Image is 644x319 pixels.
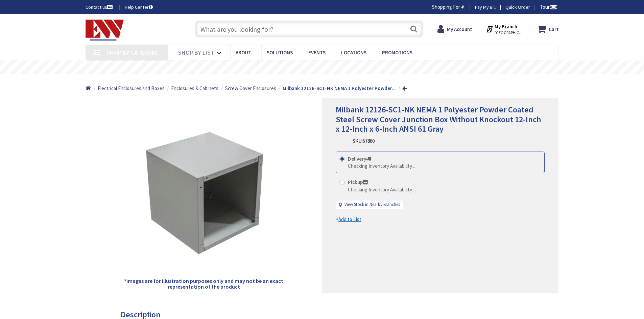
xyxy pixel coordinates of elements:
[308,49,326,56] span: Events
[540,4,557,10] span: Tour
[171,85,218,91] span: Enclosures & Cabinets
[486,23,523,35] div: My Branch [GEOGRAPHIC_DATA], [GEOGRAPHIC_DATA]
[338,216,361,222] u: Add to List
[348,179,368,185] strong: Pickup
[106,49,158,56] span: Shop By Category
[283,85,396,91] strong: Milbank 12126-SC1-NK NEMA 1 Polyester Powder...
[461,4,464,10] strong: #
[549,23,559,35] strong: Cart
[125,4,153,10] a: Help Center
[363,138,375,144] span: 57860
[267,49,293,56] span: Solutions
[537,23,559,35] a: Cart
[98,85,165,92] a: Electrical Enclosures and Boxes
[171,85,218,92] a: Enclosures & Cabinets
[348,186,415,193] div: Checking Inventory Availability...
[382,49,412,56] span: Promotions
[336,216,361,222] span: +
[336,104,541,134] span: Milbank 12126-SC1-NK NEMA 1 Polyester Powder Coated Steel Screw Cover Junction Box Without Knocko...
[348,156,371,162] strong: Delivery
[432,4,460,10] span: Shopping For
[136,125,271,260] img: Milbank 12126-SC1-NK NEMA 1 Polyester Powder Coated Steel Screw Cover Junction Box Without Knocko...
[195,21,423,37] input: What are you looking for?
[336,216,361,223] a: +Add to List
[505,4,530,10] a: Quick Order
[86,4,114,10] a: Contact us
[121,310,519,319] h3: Description
[341,49,366,56] span: Locations
[225,85,276,91] span: Screw Cover Enclosures
[348,162,415,169] div: Checking Inventory Availability...
[178,49,214,56] span: Shop By List
[225,85,276,92] a: Screw Cover Enclosures
[261,64,384,71] rs-layer: Free Same Day Pickup at 19 Locations
[437,23,472,35] a: My Account
[86,20,124,41] img: Electrical Wholesalers, Inc.
[123,278,284,290] h5: *Images are for illustration purposes only and may not be an exact representation of the product
[495,23,517,30] strong: My Branch
[236,49,251,56] span: About
[475,4,496,10] a: Pay My Bill
[495,30,523,35] span: [GEOGRAPHIC_DATA], [GEOGRAPHIC_DATA]
[98,85,165,91] span: Electrical Enclosures and Boxes
[344,202,400,208] a: View Stock in Nearby Branches
[353,137,375,144] div: SKU:
[447,26,472,32] strong: My Account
